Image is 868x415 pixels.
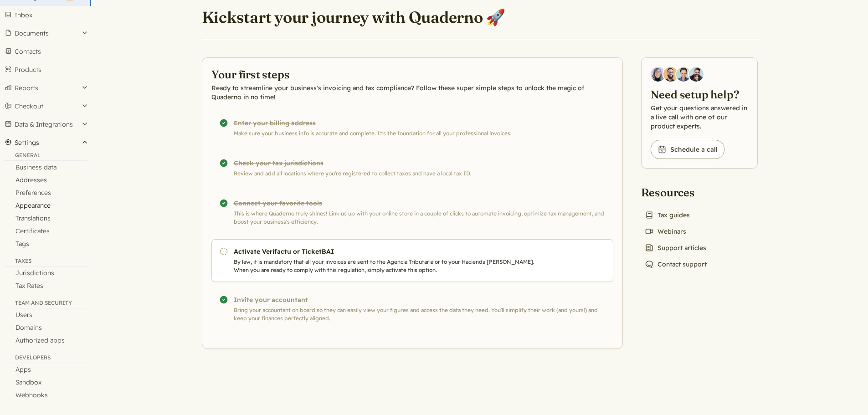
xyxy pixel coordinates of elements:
div: Taxes [4,257,87,266]
p: Ready to streamline your business's invoicing and tax compliance? Follow these super simple steps... [211,83,613,102]
h3: Activate Verifactu or TicketBAI [234,247,544,256]
p: Get your questions answered in a live call with one of our product experts. [651,103,748,131]
a: Support articles [641,241,710,254]
a: Schedule a call [651,140,724,159]
div: Team and security [4,299,87,308]
a: Webinars [641,225,690,238]
div: General [4,152,87,161]
div: Developers [4,354,87,363]
h2: Your first steps [211,67,613,82]
img: Javier Rubio, DevRel at Quaderno [689,67,704,82]
img: Jairo Fumero, Account Executive at Quaderno [663,67,678,82]
h2: Need setup help? [651,87,748,102]
a: Contact support [641,258,710,271]
p: By law, it is mandatory that all your invoices are sent to the Agencia Tributaria or to your Haci... [234,258,544,274]
img: Diana Carrasco, Account Executive at Quaderno [651,67,665,82]
h2: Resources [641,185,710,200]
a: Activate Verifactu or TicketBAI By law, it is mandatory that all your invoices are sent to the Ag... [211,239,613,282]
h1: Kickstart your journey with Quaderno 🚀 [202,7,506,27]
a: Tax guides [641,209,693,221]
img: Ivo Oltmans, Business Developer at Quaderno [676,67,691,82]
